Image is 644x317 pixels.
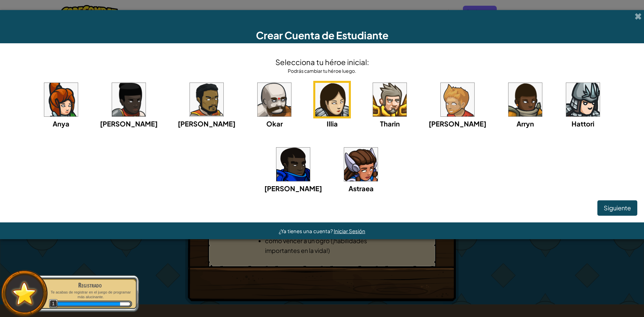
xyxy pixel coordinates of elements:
[266,119,283,128] span: Okar
[327,119,338,128] span: Illia
[508,83,542,116] img: portrait.png
[49,299,58,308] span: 1
[279,228,334,234] span: ¿Ya tienes una cuenta?
[604,204,631,212] span: Siguiente
[380,119,400,128] span: Tharin
[258,83,291,116] img: portrait.png
[264,184,322,193] span: [PERSON_NAME]
[441,83,474,116] img: portrait.png
[429,119,486,128] span: [PERSON_NAME]
[112,83,146,116] img: portrait.png
[276,148,310,181] img: portrait.png
[9,278,40,308] img: default.png
[597,200,637,216] button: Siguiente
[48,280,132,290] div: Registrado
[44,83,78,116] img: portrait.png
[348,184,374,193] span: Astraea
[53,119,69,128] span: Anya
[100,119,158,128] span: [PERSON_NAME]
[256,29,388,42] span: Crear Cuenta de Estudiante
[517,119,534,128] span: Arryn
[190,83,223,116] img: portrait.png
[334,228,365,234] a: Iniciar Sesión
[344,148,378,181] img: portrait.png
[178,119,235,128] span: [PERSON_NAME]
[572,119,594,128] span: Hattori
[275,57,369,67] h4: Selecciona tu héroe inicial:
[275,67,369,74] div: Podrás cambiar tu héroe luego.
[315,83,349,116] img: portrait.png
[566,83,600,116] img: portrait.png
[48,290,132,300] p: Te acabas de registrar en el juego de programar más alucinante.
[373,83,407,116] img: portrait.png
